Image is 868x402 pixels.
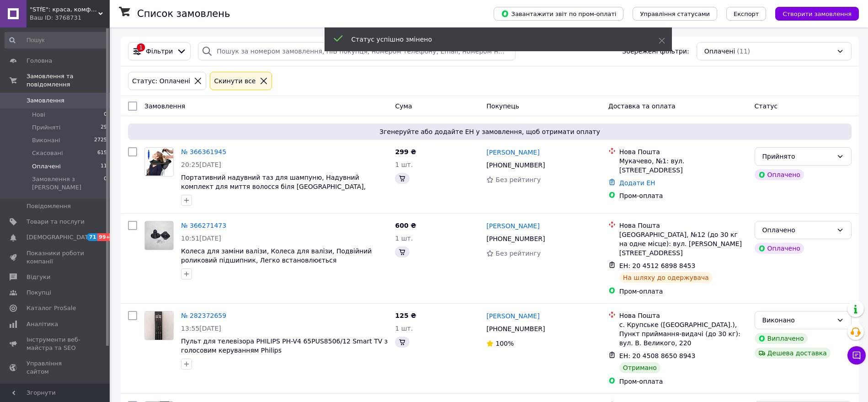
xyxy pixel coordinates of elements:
[395,312,416,319] span: 125 ₴
[395,148,416,155] span: 299 ₴
[27,249,85,266] span: Показники роботи компанії
[395,102,412,110] span: Cума
[485,232,547,245] div: [PHONE_NUMBER]
[27,96,64,105] span: Замовлення
[27,336,85,352] span: Інструменти веб-майстра та SEO
[27,72,110,89] span: Замовлення та повідомлення
[762,315,833,325] div: Виконано
[619,352,696,359] span: ЕН: 20 4508 8650 8943
[619,362,660,373] div: Отримано
[485,159,547,172] div: [PHONE_NUMBER]
[94,136,107,145] span: 2725
[495,176,541,183] span: Без рейтингу
[619,156,747,175] div: Мукачево, №1: вул. [STREET_ADDRESS]
[27,273,50,281] span: Відгуки
[181,247,372,264] a: Колеса для заміни валізи, Колеса для валізи, Подвійний роликовий підшипник, Легко встановлюється
[486,102,519,110] span: Покупець
[766,10,859,17] a: Створити замовлення
[755,169,804,180] div: Оплачено
[762,225,833,235] div: Оплачено
[101,162,107,171] span: 11
[619,320,747,348] div: с. Крупське ([GEOGRAPHIC_DATA].), Пункт приймання-видачі (до 30 кг): вул. В. Великого, 220
[619,147,747,156] div: Нова Пошта
[619,377,747,386] div: Пром-оплата
[181,235,221,242] span: 10:51[DATE]
[104,175,107,192] span: 0
[27,289,51,297] span: Покупці
[32,136,60,145] span: Виконані
[32,162,61,171] span: Оплачені
[27,233,94,241] span: [DEMOGRAPHIC_DATA]
[619,191,747,200] div: Пром-оплата
[104,111,107,119] span: 0
[486,148,539,157] a: [PERSON_NAME]
[130,76,192,86] div: Статус: Оплачені
[619,179,655,187] a: Додати ЕН
[87,233,97,241] span: 71
[351,35,636,44] div: Статус успішно змінено
[181,338,388,354] a: Пульт для телевізора PHILIPS PH-V4 65PUS8506/12 Smart TV з голосовим керуванням Philips
[144,221,174,250] a: Фото товару
[640,11,710,17] span: Управління статусами
[755,333,808,344] div: Виплачено
[132,127,848,136] span: Згенеруйте або додайте ЕН у замовлення, щоб отримати оплату
[737,48,750,55] span: (11)
[181,325,221,332] span: 13:55[DATE]
[486,311,539,321] a: [PERSON_NAME]
[101,123,107,132] span: 29
[755,348,831,359] div: Дешева доставка
[755,102,778,110] span: Статус
[181,148,226,155] a: № 366361945
[704,47,735,56] span: Оплачені
[27,304,76,312] span: Каталог ProSale
[27,359,85,376] span: Управління сайтом
[32,149,63,157] span: Скасовані
[32,175,104,192] span: Замовлення з [PERSON_NAME]
[144,147,174,177] a: Фото товару
[145,311,173,340] img: Фото товару
[619,272,713,283] div: На шляху до одержувача
[633,7,717,21] button: Управління статусами
[734,11,759,17] span: Експорт
[146,47,173,56] span: Фільтри
[97,149,107,157] span: 615
[494,7,623,21] button: Завантажити звіт по пром-оплаті
[608,102,676,110] span: Доставка та оплата
[495,340,514,347] span: 100%
[619,311,747,320] div: Нова Пошта
[755,243,804,254] div: Оплачено
[619,230,747,257] div: [GEOGRAPHIC_DATA], №12 (до 30 кг на одне місце): вул. [PERSON_NAME][STREET_ADDRESS]
[619,262,696,269] span: ЕН: 20 4512 6898 8453
[137,8,230,19] h1: Список замовлень
[181,222,226,229] a: № 366271473
[847,346,866,364] button: Чат з покупцем
[783,11,852,17] span: Створити замовлення
[27,320,58,328] span: Аналітика
[501,10,616,18] span: Завантажити звіт по пром-оплаті
[144,102,185,110] span: Замовлення
[619,287,747,296] div: Пром-оплата
[395,161,413,168] span: 1 шт.
[144,311,174,340] a: Фото товару
[212,76,257,86] div: Cкинути все
[395,222,416,229] span: 600 ₴
[775,7,859,21] button: Створити замовлення
[395,235,413,242] span: 1 шт.
[27,218,85,226] span: Товари та послуги
[181,312,226,319] a: № 282372659
[145,148,173,176] img: Фото товару
[495,250,541,257] span: Без рейтингу
[181,161,221,168] span: 20:25[DATE]
[5,32,108,48] input: Пошук
[32,111,45,119] span: Нові
[486,221,539,230] a: [PERSON_NAME]
[181,174,366,199] a: Портативний надувний таз для шампуню, Надувний комплект для миття волосся біля [GEOGRAPHIC_DATA],...
[32,123,60,132] span: Прийняті
[395,325,413,332] span: 1 шт.
[27,202,71,210] span: Повідомлення
[27,57,52,65] span: Головна
[619,221,747,230] div: Нова Пошта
